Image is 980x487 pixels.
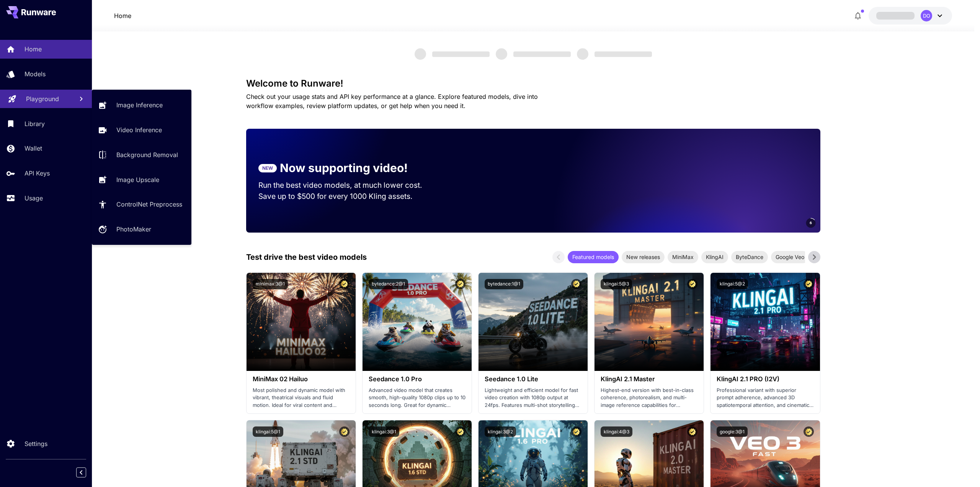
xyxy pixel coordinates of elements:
button: Certified Model – Vetted for best performance and includes a commercial license. [571,426,581,437]
span: Google Veo [771,253,809,261]
h3: MiniMax 02 Hailuo [253,375,350,383]
img: alt [710,273,820,371]
p: Image Inference [116,100,163,110]
p: Video Inference [116,125,162,134]
p: PhotoMaker [116,225,151,234]
span: KlingAI [701,253,728,261]
p: Advanced video model that creates smooth, high-quality 1080p clips up to 10 seconds long. Great f... [369,387,465,409]
a: Video Inference [92,121,191,139]
button: klingai:3@2 [485,426,516,437]
h3: Seedance 1.0 Lite [485,375,581,383]
button: klingai:5@1 [253,426,283,437]
img: alt [479,273,588,371]
button: klingai:5@3 [601,279,632,289]
button: klingai:3@1 [369,426,399,437]
img: alt [595,273,704,371]
p: Models [24,69,46,79]
button: Certified Model – Vetted for best performance and includes a commercial license. [804,279,814,289]
p: Test drive the best video models [246,251,367,263]
button: bytedance:1@1 [485,279,523,289]
span: Check out your usage stats and API key performance at a glance. Explore featured models, dive int... [246,93,538,110]
p: API Keys [24,169,50,178]
h3: KlingAI 2.1 PRO (I2V) [717,375,813,383]
button: Certified Model – Vetted for best performance and includes a commercial license. [339,279,350,289]
button: Collapse sidebar [76,467,86,477]
a: PhotoMaker [92,220,191,239]
p: Now supporting video! [280,159,408,177]
span: MiniMax [668,253,698,261]
button: bytedance:2@1 [369,279,408,289]
button: Certified Model – Vetted for best performance and includes a commercial license. [687,279,697,289]
span: 6 [810,220,812,226]
p: Home [24,44,42,54]
p: Wallet [24,144,42,153]
p: Most polished and dynamic model with vibrant, theatrical visuals and fluid motion. Ideal for vira... [253,387,350,409]
span: Featured models [568,253,619,261]
button: Certified Model – Vetted for best performance and includes a commercial license. [804,426,814,437]
p: Run the best video models, at much lower cost. [258,180,437,191]
nav: breadcrumb [114,11,131,20]
button: Certified Model – Vetted for best performance and includes a commercial license. [687,426,697,437]
div: DO [921,10,932,21]
button: klingai:5@2 [717,279,748,289]
button: klingai:4@3 [601,426,632,437]
p: Lightweight and efficient model for fast video creation with 1080p output at 24fps. Features mult... [485,387,581,409]
p: Settings [24,439,47,448]
p: Image Upscale [116,175,159,184]
p: Highest-end version with best-in-class coherence, photorealism, and multi-image reference capabil... [601,387,697,409]
a: Image Upscale [92,170,191,189]
h3: Seedance 1.0 Pro [369,375,465,383]
p: Usage [24,193,43,203]
p: Home [114,11,131,20]
a: Image Inference [92,96,191,115]
a: ControlNet Preprocess [92,195,191,214]
button: Certified Model – Vetted for best performance and includes a commercial license. [455,426,465,437]
a: Background Removal [92,146,191,164]
p: Save up to $500 for every 1000 Kling assets. [258,191,437,202]
img: alt [247,273,356,371]
button: minimax:3@1 [253,279,288,289]
button: google:3@1 [717,426,748,437]
img: alt [363,273,472,371]
p: Library [24,119,45,128]
p: NEW [262,165,273,172]
p: Background Removal [116,150,178,159]
h3: Welcome to Runware! [246,78,820,89]
span: ByteDance [731,253,768,261]
p: Playground [26,94,59,103]
p: Professional variant with superior prompt adherence, advanced 3D spatiotemporal attention, and ci... [717,387,813,409]
button: Certified Model – Vetted for best performance and includes a commercial license. [571,279,581,289]
h3: KlingAI 2.1 Master [601,375,697,383]
p: ControlNet Preprocess [116,200,182,209]
span: New releases [622,253,665,261]
div: Collapse sidebar [82,466,92,479]
button: Certified Model – Vetted for best performance and includes a commercial license. [455,279,465,289]
button: Certified Model – Vetted for best performance and includes a commercial license. [339,426,350,437]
